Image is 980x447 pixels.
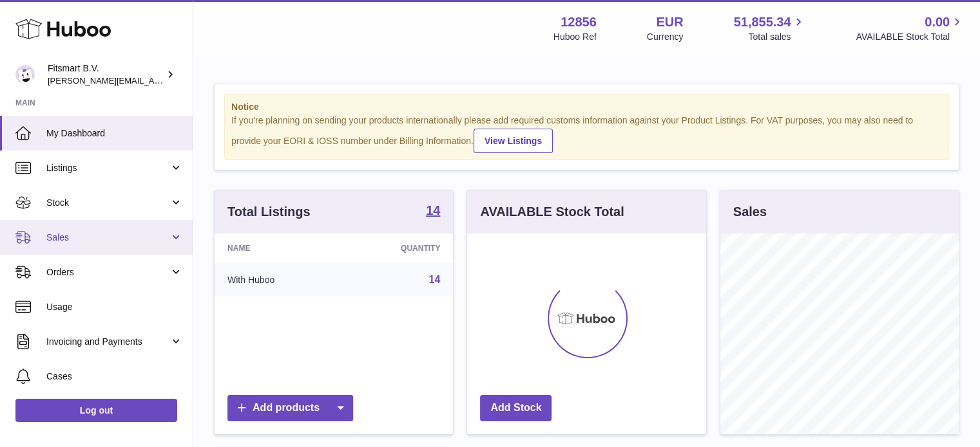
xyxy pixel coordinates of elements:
a: Log out [15,399,177,422]
span: AVAILABLE Stock Total [856,31,965,43]
a: View Listings [474,129,553,153]
div: Fitsmart B.V. [48,62,164,87]
strong: Notice [231,101,942,113]
span: Listings [46,162,169,174]
h3: AVAILABLE Stock Total [480,203,624,221]
span: Invoicing and Payments [46,336,169,348]
a: Add Stock [480,395,552,421]
span: Cases [46,370,183,383]
a: Add products [227,395,353,421]
span: Stock [46,197,169,209]
span: Total sales [748,31,805,43]
div: If you're planning on sending your products internationally please add required customs informati... [231,114,942,153]
a: 0.00 AVAILABLE Stock Total [856,14,965,43]
span: My Dashboard [46,127,183,140]
span: 51,855.34 [733,14,791,31]
a: 14 [426,204,440,219]
th: Name [215,233,340,263]
div: Huboo Ref [553,31,597,43]
span: Sales [46,232,169,244]
td: With Huboo [215,263,340,296]
div: Currency [647,31,684,43]
a: 14 [429,274,441,285]
span: 0.00 [925,14,950,31]
a: 51,855.34 Total sales [733,14,805,43]
h3: Total Listings [227,203,311,221]
h3: Sales [733,203,767,221]
strong: EUR [656,14,683,31]
strong: 12856 [561,14,597,31]
span: [PERSON_NAME][EMAIL_ADDRESS][DOMAIN_NAME] [48,75,258,86]
span: Orders [46,266,169,278]
img: jonathan@leaderoo.com [15,65,35,84]
strong: 14 [426,204,440,217]
th: Quantity [340,233,453,263]
span: Usage [46,301,183,313]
